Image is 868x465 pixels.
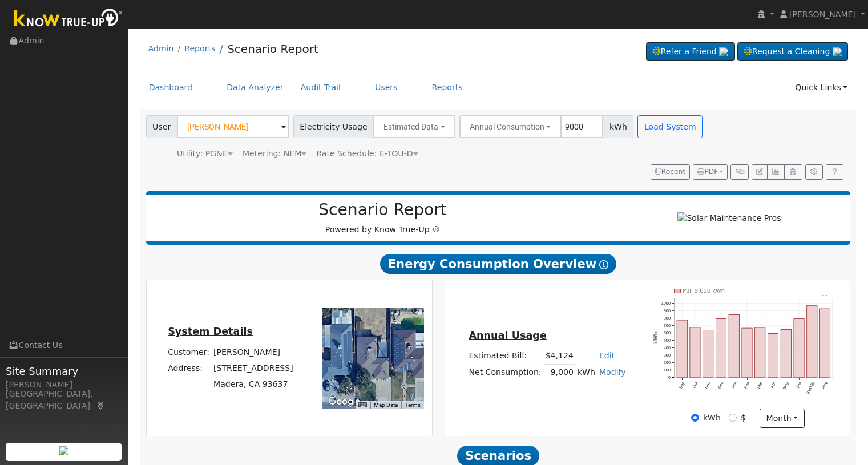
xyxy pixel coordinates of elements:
[767,164,785,180] button: Multi-Series Graph
[826,164,843,180] a: Help Link
[786,77,856,98] a: Quick Links
[729,314,740,378] rect: onclick=""
[691,414,699,422] input: kWh
[366,77,406,98] a: Users
[704,381,712,390] text: Nov
[752,164,768,180] button: Edit User
[152,200,614,236] div: Powered by Know True-Up ®
[683,288,725,294] text: Pull 9,000 kWh
[744,381,751,390] text: Feb
[822,381,830,390] text: Aug
[469,330,546,341] u: Annual Usage
[677,320,687,378] rect: onclick=""
[146,115,177,138] span: User
[664,308,671,313] text: 900
[664,330,671,335] text: 600
[808,305,818,378] rect: onclick=""
[717,381,725,390] text: Dec
[358,401,366,409] button: Keyboard shortcuts
[730,164,748,180] button: Generate Report Link
[730,381,738,390] text: Jan
[677,212,781,224] img: Solar Maintenance Pros
[212,344,296,360] td: [PERSON_NAME]
[716,318,726,378] rect: onclick=""
[637,115,703,138] button: Load System
[166,360,212,376] td: Address:
[325,394,363,409] a: Open this area in Google Maps (opens a new window)
[782,381,790,390] text: May
[218,77,292,98] a: Data Analyzer
[678,381,686,390] text: Sep
[768,333,778,378] rect: onclick=""
[148,44,174,53] a: Admin
[664,353,671,358] text: 300
[184,44,215,53] a: Reports
[664,338,671,343] text: 500
[6,363,122,379] span: Site Summary
[212,376,296,392] td: Madera, CA 93637
[697,168,718,176] span: PDF
[692,381,699,389] text: Oct
[668,375,671,380] text: 0
[741,412,746,424] label: $
[243,148,306,160] div: Metering: NEM
[405,402,421,408] a: Terms (opens in new tab)
[757,381,765,390] text: Mar
[599,351,615,360] a: Edit
[653,331,659,344] text: kWh
[6,388,122,412] div: [GEOGRAPHIC_DATA], [GEOGRAPHIC_DATA]
[316,149,418,158] span: Alias: None
[770,381,777,389] text: Apr
[177,148,233,160] div: Utility: PG&E
[459,115,562,138] button: Annual Consumption
[59,446,68,455] img: retrieve
[212,360,296,376] td: [STREET_ADDRESS]
[96,401,106,410] a: Map
[729,414,737,422] input: $
[543,364,575,381] td: 9,000
[423,77,471,98] a: Reports
[575,364,597,381] td: kWh
[6,379,122,391] div: [PERSON_NAME]
[599,367,626,377] a: Modify
[166,344,212,360] td: Customer:
[756,327,766,378] rect: onclick=""
[661,301,671,306] text: 1000
[742,328,753,378] rect: onclick=""
[374,401,398,409] button: Map Data
[737,42,848,62] a: Request a Cleaning
[543,348,575,365] td: $4,124
[651,164,691,180] button: Recent
[703,412,721,424] label: kWh
[664,323,671,328] text: 700
[789,10,856,19] span: [PERSON_NAME]
[168,326,253,337] u: System Details
[646,42,735,62] a: Refer a Friend
[833,47,842,56] img: retrieve
[760,409,805,428] button: month
[292,77,349,98] a: Audit Trail
[703,330,713,378] rect: onclick=""
[719,47,728,56] img: retrieve
[805,164,823,180] button: Settings
[325,394,363,409] img: Google
[664,360,671,365] text: 200
[599,260,608,269] i: Show Help
[140,77,201,98] a: Dashboard
[781,329,792,378] rect: onclick=""
[664,367,671,373] text: 100
[380,254,616,274] span: Energy Consumption Overview
[693,164,728,180] button: PDF
[293,115,374,138] span: Electricity Usage
[821,309,831,378] rect: onclick=""
[794,318,805,378] rect: onclick=""
[822,289,829,296] text: 
[467,348,543,365] td: Estimated Bill:
[806,381,817,395] text: [DATE]
[373,115,455,138] button: Estimated Data
[158,200,608,220] h2: Scenario Report
[690,327,700,378] rect: onclick=""
[796,381,803,390] text: Jun
[9,6,128,32] img: Know True-Up
[177,115,289,138] input: Select a User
